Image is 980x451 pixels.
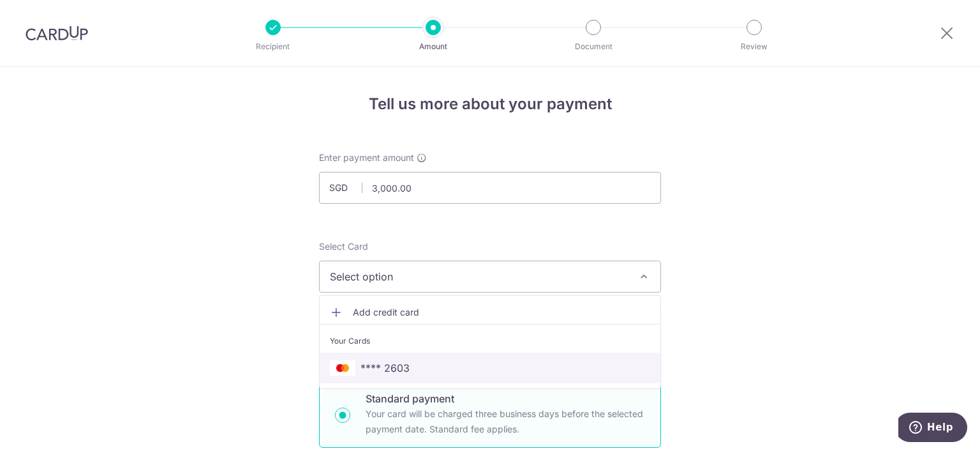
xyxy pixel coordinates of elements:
[353,306,650,319] span: Add credit card
[330,360,355,376] img: MASTERCARD
[319,295,661,389] ul: Select option
[320,301,660,324] a: Add credit card
[329,181,362,194] span: SGD
[319,241,368,252] span: translation missing: en.payables.payment_networks.credit_card.summary.labels.select_card
[330,335,370,348] span: Your Cards
[319,172,661,204] input: 0.00
[26,26,88,41] img: CardUp
[366,391,645,406] p: Standard payment
[319,93,661,116] h4: Tell us more about your payment
[330,269,627,284] span: Select option
[546,40,641,53] p: Document
[226,40,320,53] p: Recipient
[319,261,661,293] button: Select option
[366,406,645,437] p: Your card will be charged three business days before the selected payment date. Standard fee appl...
[707,40,801,53] p: Review
[319,151,414,164] span: Enter payment amount
[386,40,480,53] p: Amount
[898,413,967,445] iframe: Opens a widget where you can find more information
